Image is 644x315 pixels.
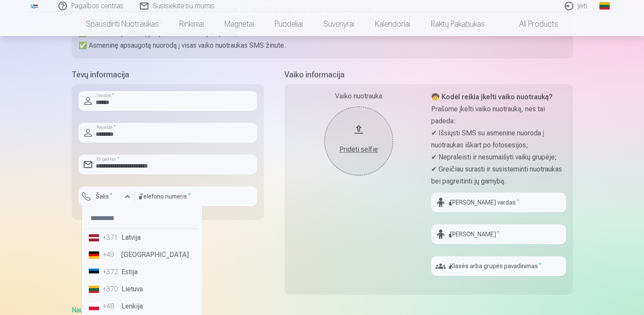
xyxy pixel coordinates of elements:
[291,91,426,101] div: Vaiko nuotrauka
[72,69,264,81] h5: Tėvų informacija
[214,12,264,36] a: Magnetai
[431,127,566,151] p: ✔ Išsiųsti SMS su asmenine nuoroda į nuotraukas iškart po fotosesijos;
[79,40,566,52] p: ✅ Asmeninę apsaugotą nuorodą į visas vaiko nuotraukas SMS žinute.
[92,192,116,201] label: Šalis
[85,298,198,315] li: Lenkija
[324,107,393,175] button: Pridėti selfie
[169,12,214,36] a: Rinkiniai
[333,144,384,155] div: Pridėti selfie
[76,12,169,36] a: Spausdinti nuotraukas
[103,250,120,260] div: +49
[431,151,566,163] p: ✔ Nepraleisti ir nesumaišyti vaikų grupėje;
[79,187,134,206] button: Šalis*
[431,93,553,101] strong: 🧒 Kodėl reikia įkelti vaiko nuotrauką?
[85,246,198,263] li: [GEOGRAPHIC_DATA]
[284,69,573,81] h5: Vaiko informacija
[431,163,566,187] p: ✔ Greičiau surasti ir susisteminti nuotraukas bei pagreitinti jų gamybą.
[85,263,198,281] li: Estija
[103,267,120,277] div: +372
[72,306,126,314] a: Naudotojo sutartis
[30,3,39,9] img: /fa2
[85,281,198,298] li: Lietuva
[103,232,120,243] div: +371
[85,229,198,246] li: Latvija
[103,301,120,312] div: +48
[103,284,120,294] div: +370
[264,12,313,36] a: Puodeliai
[313,12,365,36] a: Suvenyrai
[365,12,420,36] a: Kalendoriai
[431,103,566,127] p: Prašome įkelti vaiko nuotrauką, nes tai padeda:
[420,12,495,36] a: Raktų pakabukas
[495,12,568,36] a: All products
